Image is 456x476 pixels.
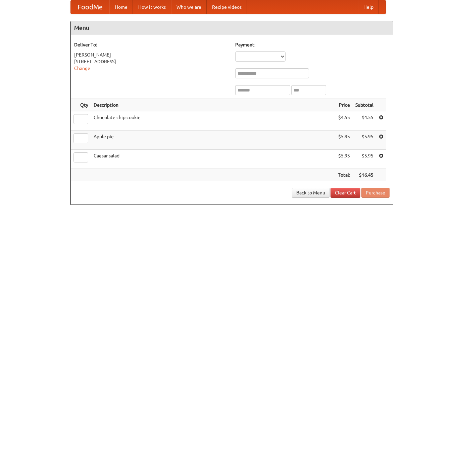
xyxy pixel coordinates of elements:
[74,41,229,48] h5: Deliver To:
[335,99,353,111] th: Price
[335,169,353,181] th: Total:
[74,66,90,71] a: Change
[74,58,229,65] div: [STREET_ADDRESS]
[71,21,393,35] h4: Menu
[353,169,376,181] th: $16.45
[353,131,376,150] td: $5.95
[109,0,133,14] a: Home
[335,150,353,169] td: $5.95
[353,99,376,111] th: Subtotal
[353,111,376,131] td: $4.55
[335,131,353,150] td: $5.95
[74,51,229,58] div: [PERSON_NAME]
[331,188,360,198] a: Clear Cart
[361,188,390,198] button: Purchase
[207,0,247,14] a: Recipe videos
[235,41,390,48] h5: Payment:
[91,99,335,111] th: Description
[171,0,207,14] a: Who we are
[71,0,109,14] a: FoodMe
[133,0,171,14] a: How it works
[292,188,330,198] a: Back to Menu
[91,111,335,131] td: Chocolate chip cookie
[91,131,335,150] td: Apple pie
[71,99,91,111] th: Qty
[353,150,376,169] td: $5.95
[91,150,335,169] td: Caesar salad
[335,111,353,131] td: $4.55
[358,0,379,14] a: Help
